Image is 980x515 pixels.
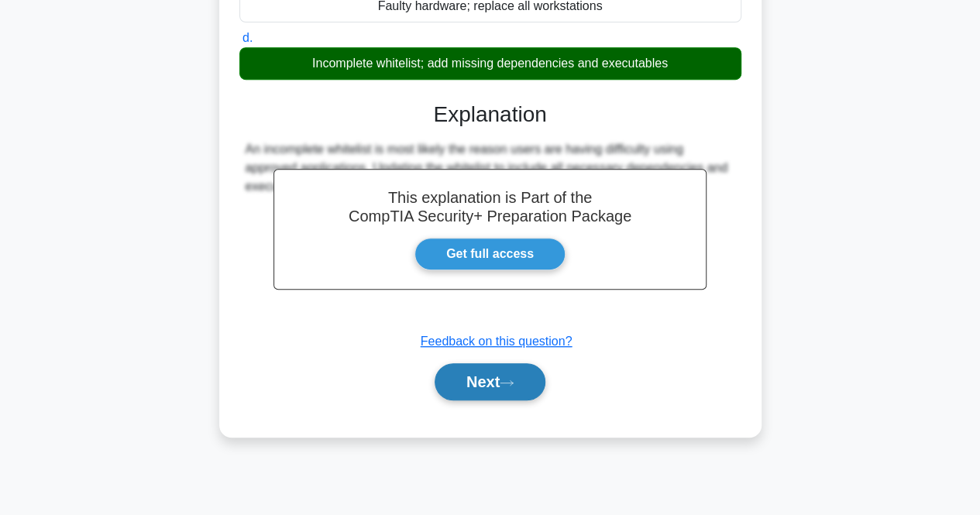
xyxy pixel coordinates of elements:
[421,335,573,348] a: Feedback on this question?
[239,47,741,80] div: Incomplete whitelist; add missing dependencies and executables
[242,31,253,44] span: d.
[249,101,732,128] h3: Explanation
[414,238,566,270] a: Get full access
[246,140,735,196] div: An incomplete whitelist is most likely the reason users are having difficulty using approved appl...
[435,363,545,400] button: Next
